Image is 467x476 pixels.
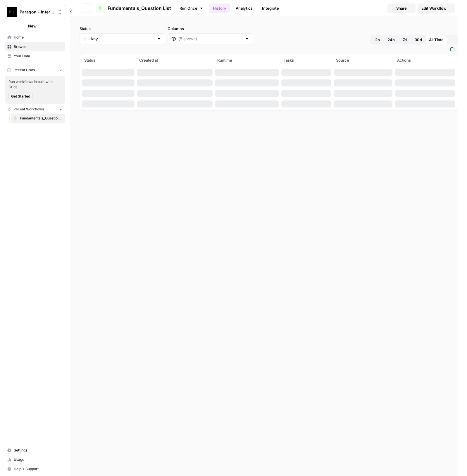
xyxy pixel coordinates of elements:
[90,36,154,42] input: Any
[81,54,136,67] th: Status
[5,464,65,474] button: Help + Support
[14,466,63,472] span: Help + Support
[7,7,17,17] img: Paragon - Internal Usage Logo
[14,44,63,49] span: Browse
[5,33,65,42] a: Home
[214,54,280,67] th: Runtime
[20,9,55,15] span: Paragon - Internal Usage
[8,79,62,90] span: Run workflows in bulk with Grids
[178,36,242,42] input: (5 shown)
[11,94,30,99] span: Get Started
[14,448,63,453] span: Settings
[168,26,253,32] label: Columns
[13,67,35,73] span: Recent Grids
[11,114,65,123] a: Fundamentals_Question List
[5,22,65,30] button: New
[280,54,332,67] th: Tasks
[96,4,171,13] a: Fundamentals_Question List
[5,66,65,74] button: Recent Grids
[13,107,44,112] span: Recent Workflows
[5,455,65,464] a: Usage
[232,4,256,13] a: Analytics
[108,5,171,12] span: Fundamentals_Question List
[28,23,37,29] span: New
[136,54,214,67] th: Created at
[5,105,65,114] button: Recent Workflows
[176,3,207,13] a: Run Once
[14,53,63,59] span: Your Data
[5,51,65,61] a: Your Data
[5,446,65,455] a: Settings
[5,5,65,19] button: Workspace: Paragon - Internal Usage
[20,116,63,121] span: Fundamentals_Question List
[259,4,282,13] a: Integrate
[14,35,63,40] span: Home
[5,42,65,51] a: Browse
[80,26,165,32] label: Status
[14,457,63,462] span: Usage
[209,4,230,13] a: History
[8,93,33,100] button: Get Started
